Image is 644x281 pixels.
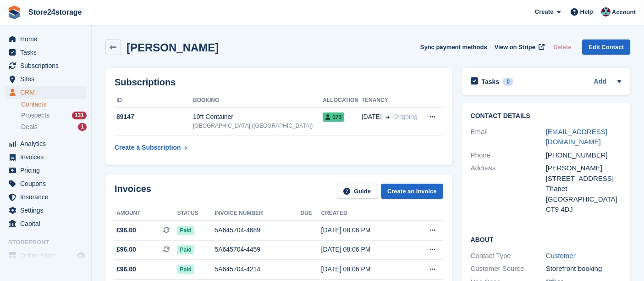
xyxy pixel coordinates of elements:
[471,235,621,244] h2: About
[116,264,136,274] span: £96.00
[301,206,321,221] th: Due
[5,191,87,203] a: menu
[215,206,301,221] th: Invoice number
[25,5,86,20] a: Store24storage
[535,7,553,17] span: Create
[193,122,323,130] div: [GEOGRAPHIC_DATA] ([GEOGRAPHIC_DATA])
[193,112,323,122] div: 10ft Container
[20,164,75,177] span: Pricing
[20,249,75,262] span: Online Store
[546,150,621,161] div: [PHONE_NUMBER]
[20,217,75,230] span: Capital
[20,46,75,59] span: Tasks
[321,264,409,274] div: [DATE] 08:06 PM
[612,8,636,17] span: Account
[5,86,87,99] a: menu
[177,265,194,274] span: Paid
[546,128,607,146] a: [EMAIL_ADDRESS][DOMAIN_NAME]
[115,143,181,152] div: Create a Subscription
[471,112,621,120] h2: Contact Details
[115,139,187,156] a: Create a Subscription
[323,93,361,108] th: Allocation
[20,137,75,150] span: Analytics
[5,249,87,262] a: menu
[420,39,487,55] button: Sync payment methods
[20,59,75,72] span: Subscriptions
[321,225,409,235] div: [DATE] 08:06 PM
[215,225,301,235] div: 5A645704-4689
[471,150,546,161] div: Phone
[495,43,535,52] span: View on Stripe
[5,151,87,163] a: menu
[323,112,344,122] span: 173
[177,245,194,254] span: Paid
[546,252,576,259] a: Customer
[321,206,409,221] th: Created
[471,127,546,147] div: Email
[362,112,382,122] span: [DATE]
[20,73,75,85] span: Sites
[471,251,546,261] div: Contact Type
[550,39,575,55] button: Delete
[20,177,75,190] span: Coupons
[5,46,87,59] a: menu
[5,33,87,45] a: menu
[21,100,87,109] a: Contacts
[20,86,75,99] span: CRM
[601,7,611,17] img: George
[546,204,621,215] div: CT9 4DJ
[362,93,422,108] th: Tenancy
[76,250,87,261] a: Preview store
[482,78,500,86] h2: Tasks
[5,217,87,230] a: menu
[21,111,50,120] span: Prospects
[116,225,136,235] span: £96.00
[5,164,87,177] a: menu
[5,137,87,150] a: menu
[582,39,630,55] a: Edit Contact
[20,191,75,203] span: Insurance
[5,59,87,72] a: menu
[8,238,91,247] span: Storefront
[594,77,606,87] a: Add
[7,6,21,19] img: stora-icon-8386f47178a22dfd0bd8f6a31ec36ba5ce8667c1dd55bd0f319d3a0aa187defe.svg
[393,113,418,120] span: Ongoing
[115,184,151,199] h2: Invoices
[21,123,38,131] span: Deals
[546,264,621,274] div: Storefront booking
[177,206,215,221] th: Status
[546,163,621,184] div: [PERSON_NAME][STREET_ADDRESS]
[115,77,443,88] h2: Subscriptions
[503,78,513,86] div: 0
[115,93,193,108] th: ID
[580,7,593,17] span: Help
[5,204,87,217] a: menu
[215,245,301,254] div: 5A645704-4459
[21,111,87,120] a: Prospects 131
[20,204,75,217] span: Settings
[115,206,177,221] th: Amount
[78,123,87,131] div: 1
[127,41,219,54] h2: [PERSON_NAME]
[491,39,546,55] a: View on Stripe
[5,73,87,85] a: menu
[20,151,75,163] span: Invoices
[215,264,301,274] div: 5A645704-4214
[116,245,136,254] span: £96.00
[546,194,621,205] div: [GEOGRAPHIC_DATA]
[5,177,87,190] a: menu
[546,184,621,194] div: Thanet
[337,184,377,199] a: Guide
[177,226,194,235] span: Paid
[381,184,443,199] a: Create an Invoice
[193,93,323,108] th: Booking
[20,33,75,45] span: Home
[115,112,193,122] div: 89147
[72,112,87,119] div: 131
[321,245,409,254] div: [DATE] 08:06 PM
[471,163,546,215] div: Address
[21,122,87,132] a: Deals 1
[471,264,546,274] div: Customer Source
